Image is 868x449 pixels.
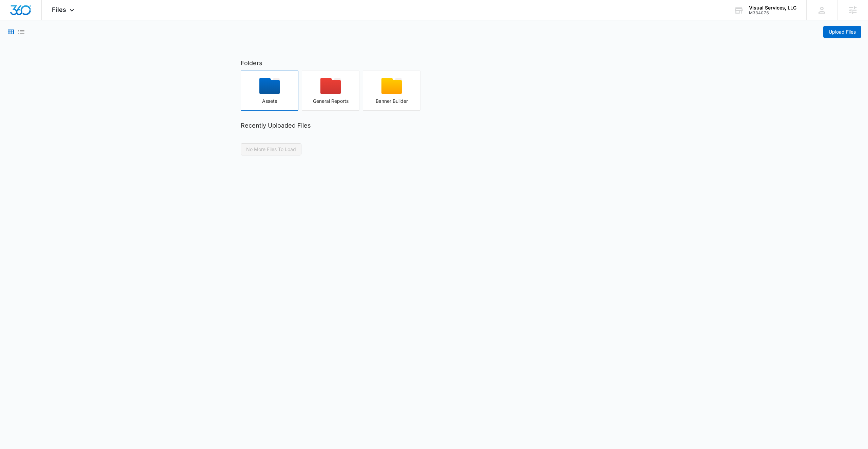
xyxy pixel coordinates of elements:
span: Files [52,6,66,13]
h2: Folders [241,58,627,68]
h2: Recently Uploaded Files [241,121,627,130]
div: Assets [241,98,298,104]
button: General Reports [302,71,359,111]
button: Assets [241,71,298,111]
div: account id [749,11,796,15]
span: Upload Files [829,28,856,36]
button: No More Files To Load [241,143,301,155]
button: List View [17,28,25,36]
div: Banner Builder [363,98,420,104]
div: account name [749,5,796,11]
div: General Reports [302,98,359,104]
button: Banner Builder [363,71,420,111]
button: Grid View [7,28,15,36]
button: Upload Files [823,26,861,38]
